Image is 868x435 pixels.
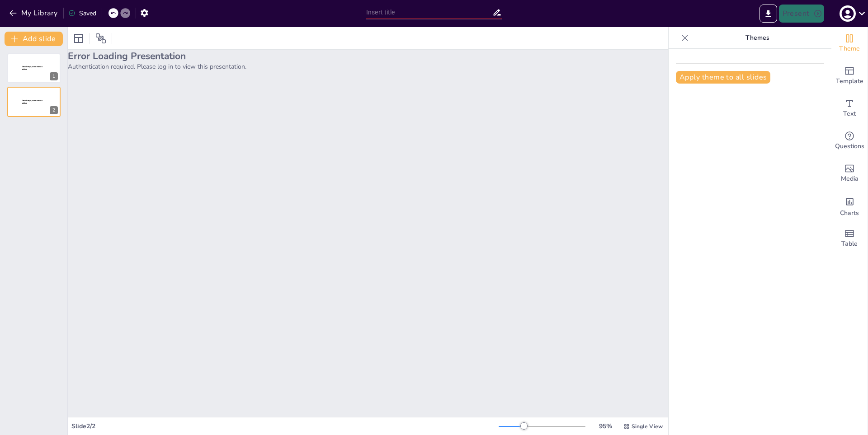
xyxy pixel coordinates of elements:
p: Authentication required. Please log in to view this presentation. [68,62,668,71]
div: Get real-time input from your audience [831,125,868,157]
span: Theme [839,44,860,54]
div: Layout [71,31,86,46]
button: Export to PowerPoint [759,5,777,23]
button: Present [779,5,824,23]
div: 1 [50,72,58,80]
div: Add text boxes [831,92,868,125]
span: Position [95,33,106,44]
span: Media [841,174,859,184]
p: Themes [692,27,822,49]
button: My Library [7,6,61,20]
span: Table [841,239,858,249]
div: Saved [68,9,96,18]
span: Template [836,76,863,86]
div: Add images, graphics, shapes or video [831,157,868,190]
span: Charts [840,208,859,218]
div: Change the overall theme [831,27,868,60]
div: 2 [50,106,58,114]
span: Single View [632,423,663,430]
div: Add charts and graphs [831,190,868,222]
span: Sendsteps presentation editor [22,99,42,104]
button: Add slide [5,32,63,46]
div: Add ready made slides [831,60,868,92]
span: Text [843,109,856,119]
div: 2 [7,87,61,117]
span: Questions [835,141,864,151]
input: Insert title [366,6,492,19]
div: Add a table [831,222,868,255]
div: Slide 2 / 2 [71,422,499,430]
div: 95 % [594,422,616,430]
button: Apply theme to all slides [676,71,770,84]
span: Sendsteps presentation editor [22,65,42,70]
h2: Error Loading Presentation [68,50,668,62]
div: 1 [7,53,61,83]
